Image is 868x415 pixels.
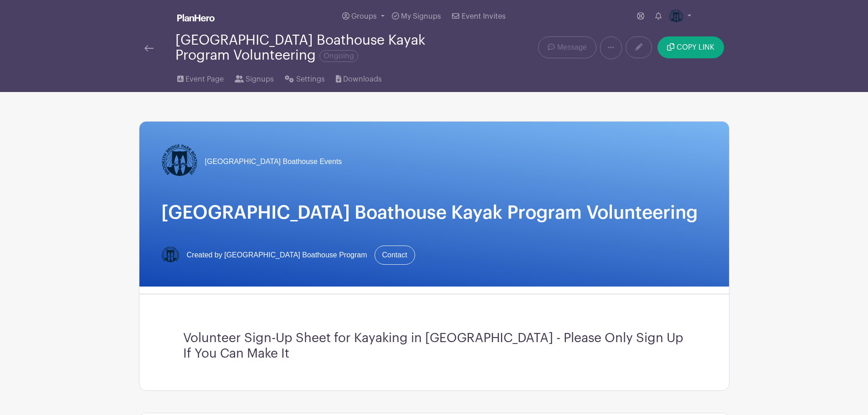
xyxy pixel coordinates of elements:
span: Created by [GEOGRAPHIC_DATA] Boathouse Program [187,250,367,261]
span: Message [557,42,587,53]
button: COPY LINK [657,36,724,58]
a: Settings [285,63,324,92]
span: Settings [296,74,325,85]
a: Downloads [336,63,382,92]
span: Downloads [343,74,382,85]
div: [GEOGRAPHIC_DATA] Boathouse Kayak Program Volunteering [175,33,471,63]
img: Logo-Title.png [161,143,198,180]
span: Groups [351,13,377,20]
img: back-arrow-29a5d9b10d5bd6ae65dc969a981735edf675c4d7a1fe02e03b50dbd4ba3cdb55.svg [144,45,154,51]
span: COPY LINK [677,44,714,51]
a: Message [538,36,596,58]
span: Event Page [185,74,224,85]
h3: Volunteer Sign-Up Sheet for Kayaking in [GEOGRAPHIC_DATA] - Please Only Sign Up If You Can Make It [183,331,685,361]
a: Signups [235,63,274,92]
img: Logo-Title.png [669,9,683,24]
img: logo_white-6c42ec7e38ccf1d336a20a19083b03d10ae64f83f12c07503d8b9e83406b4c7d.svg [177,14,215,21]
a: Contact [375,246,415,265]
span: My Signups [401,13,441,20]
h1: [GEOGRAPHIC_DATA] Boathouse Kayak Program Volunteering [161,202,707,224]
span: Event Invites [462,13,506,20]
img: Logo-Title.png [161,246,180,264]
a: Event Page [177,63,224,92]
span: [GEOGRAPHIC_DATA] Boathouse Events [205,156,342,167]
span: Signups [246,74,274,85]
span: Ongoing [319,50,358,62]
